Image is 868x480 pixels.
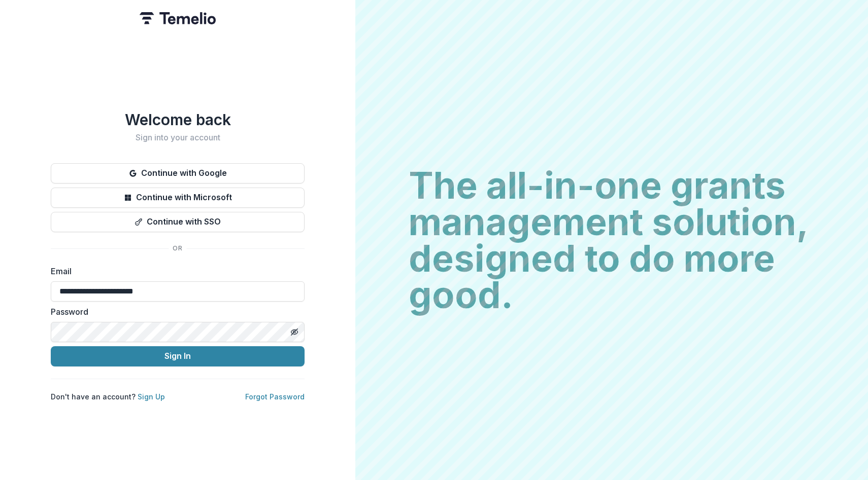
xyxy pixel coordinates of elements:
label: Email [51,265,298,277]
a: Sign Up [138,392,165,401]
button: Continue with Google [51,163,305,183]
a: Forgot Password [245,392,305,401]
label: Password [51,306,298,318]
img: Temelio [140,12,216,24]
button: Continue with Microsoft [51,188,305,208]
button: Toggle password visibility [286,324,303,340]
h1: Welcome back [51,110,305,129]
p: Don't have an account? [51,391,165,402]
button: Continue with SSO [51,212,305,232]
h2: Sign into your account [51,133,305,142]
button: Sign In [51,346,305,366]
